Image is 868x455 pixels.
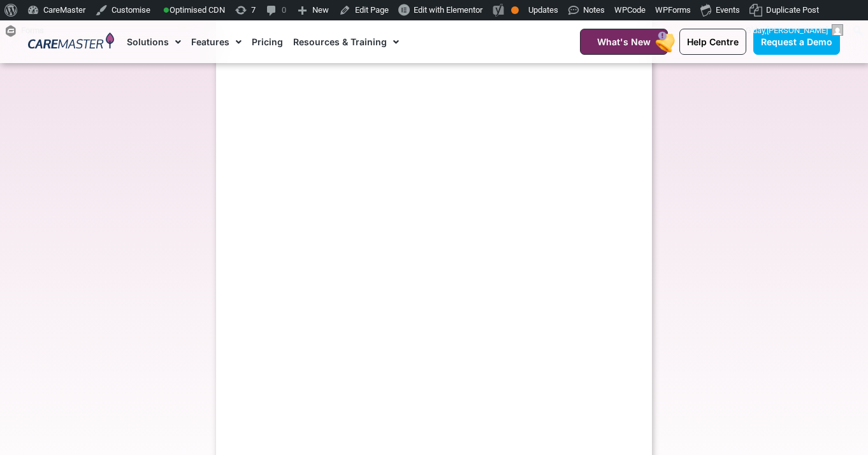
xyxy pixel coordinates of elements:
[252,20,283,63] a: Pricing
[28,32,114,52] img: CareMaster Logo
[127,20,181,63] a: Solutions
[511,6,519,14] div: OK
[414,5,482,15] span: Edit with Elementor
[679,29,746,55] a: Help Centre
[597,36,651,47] span: What's New
[687,36,739,47] span: Help Centre
[127,20,549,63] nav: Menu
[191,20,242,63] a: Features
[767,25,828,35] span: [PERSON_NAME]
[21,20,44,41] span: Forms
[580,29,668,55] a: What's New
[753,29,840,55] a: Request a Demo
[761,36,832,47] span: Request a Demo
[741,20,848,41] a: G'day,
[293,20,399,63] a: Resources & Training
